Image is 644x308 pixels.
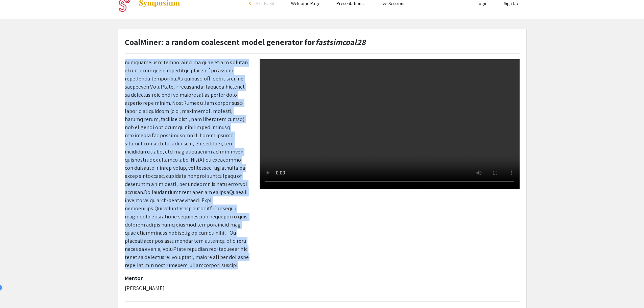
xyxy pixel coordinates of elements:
[504,0,519,6] a: Sign Up
[291,0,320,6] a: Welcome Page
[336,0,363,6] a: Presentations
[249,1,253,5] div: arrow_back_ios
[477,0,487,6] a: Login
[315,37,366,47] em: fastsimcoal28
[256,0,275,6] span: Exit Event
[380,0,405,6] a: Live Sessions
[125,275,249,281] h2: Mentor
[125,284,249,292] p: [PERSON_NAME]
[5,278,29,303] iframe: Chat
[125,37,366,47] strong: CoalMiner: a random coalescent model generator for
